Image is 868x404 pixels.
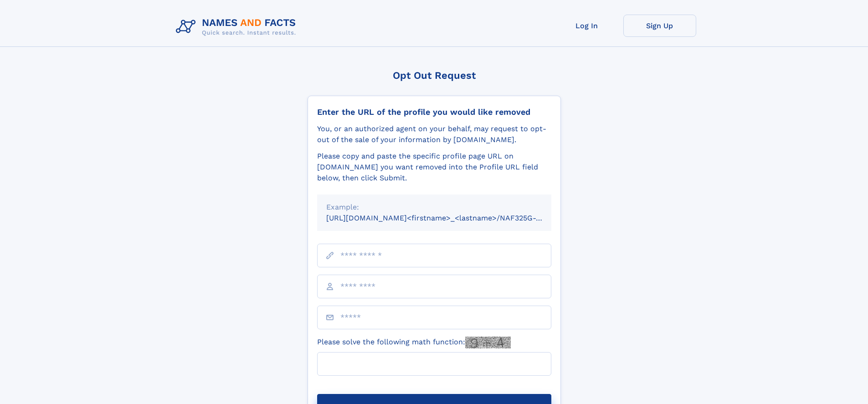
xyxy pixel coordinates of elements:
[623,15,696,37] a: Sign Up
[317,107,551,117] div: Enter the URL of the profile you would like removed
[172,15,303,39] img: Logo Names and Facts
[317,337,511,348] label: Please solve the following math function:
[326,202,542,213] div: Example:
[317,151,551,184] div: Please copy and paste the specific profile page URL on [DOMAIN_NAME] you want removed into the Pr...
[326,214,569,222] small: [URL][DOMAIN_NAME]<firstname>_<lastname>/NAF325G-xxxxxxxx
[550,15,623,37] a: Log In
[317,123,551,145] div: You, or an authorized agent on your behalf, may request to opt-out of the sale of your informatio...
[308,70,561,81] div: Opt Out Request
